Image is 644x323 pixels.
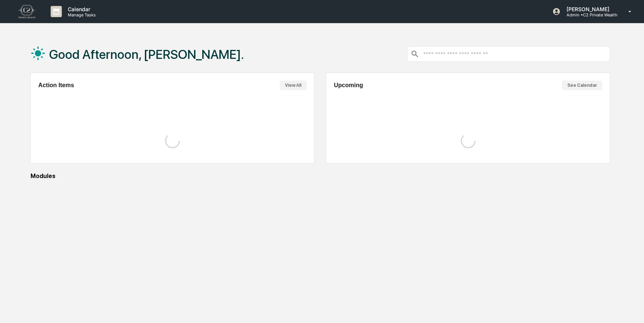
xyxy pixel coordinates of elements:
[280,80,307,90] button: View All
[334,82,363,89] h2: Upcoming
[562,80,602,90] button: See Calendar
[49,47,244,62] h1: Good Afternoon, [PERSON_NAME].
[38,82,74,89] h2: Action Items
[31,172,610,180] div: Modules
[62,6,99,12] p: Calendar
[62,12,99,18] p: Manage Tasks
[18,5,36,18] img: logo
[561,6,618,12] p: [PERSON_NAME]
[561,12,618,18] p: Admin • C2 Private Wealth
